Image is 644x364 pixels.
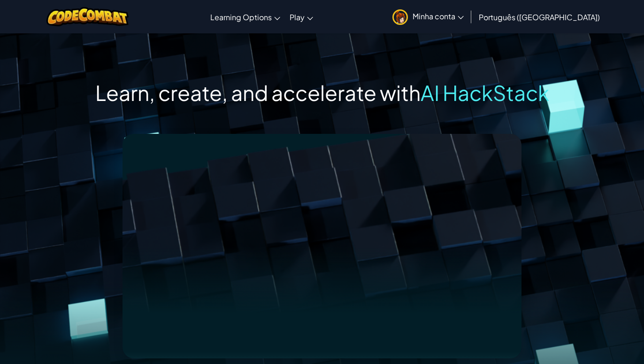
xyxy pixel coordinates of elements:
[421,79,549,106] span: AI HackStack
[206,4,285,30] a: Learning Options
[388,2,468,31] a: Minha conta
[392,9,408,25] img: avatar
[46,7,129,26] img: CodeCombat logo
[210,12,272,22] span: Learning Options
[285,4,318,30] a: Play
[290,12,305,22] span: Play
[95,79,421,106] span: Learn, create, and accelerate with
[413,11,464,21] span: Minha conta
[474,4,605,30] a: Português ([GEOGRAPHIC_DATA])
[479,12,600,22] span: Português ([GEOGRAPHIC_DATA])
